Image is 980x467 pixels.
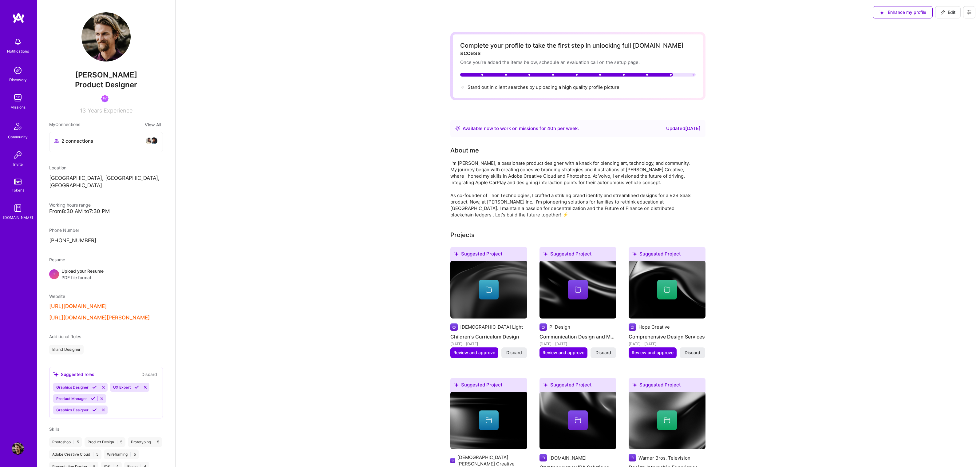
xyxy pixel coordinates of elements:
[632,251,637,256] i: icon SuggestedTeams
[450,378,527,394] div: Suggested Project
[463,125,579,132] div: Available now to work on missions for h per week .
[49,268,163,281] div: +Upload your ResumePDF file format
[143,121,163,128] button: View All
[12,12,25,23] img: logo
[49,164,163,171] div: Location
[450,392,527,449] img: cover
[685,350,700,356] span: Discard
[629,247,705,263] div: Suggested Project
[455,126,460,131] img: Availability
[940,9,955,15] span: Edit
[539,247,616,263] div: Suggested Project
[595,350,611,356] span: Discard
[543,382,548,387] i: icon SuggestedTeams
[56,396,87,401] span: Product Manager
[9,77,27,83] div: Discovery
[10,442,26,455] a: User Avatar
[12,36,24,48] img: bell
[450,247,527,263] div: Suggested Project
[49,426,59,432] span: Skills
[49,70,163,80] span: [PERSON_NAME]
[539,378,616,394] div: Suggested Project
[629,378,705,394] div: Suggested Project
[460,59,696,65] div: Once you’re added the items below, schedule an evaluation call on the setup page.
[100,396,104,401] i: Reject
[539,261,616,319] img: cover
[49,294,65,299] span: Website
[501,347,527,358] button: Discard
[632,350,674,356] span: Review and approve
[547,125,553,131] span: 40
[450,230,475,239] div: Projects
[680,347,705,358] button: Discard
[101,95,109,102] img: Been on Mission
[460,324,523,330] div: [DEMOGRAPHIC_DATA] Light
[61,138,93,144] span: 2 connections
[49,315,150,321] button: [URL][DOMAIN_NAME][PERSON_NAME]
[49,449,101,459] div: Adobe Creative Cloud 5
[12,187,24,193] div: Tokens
[88,107,132,114] span: Years Experience
[12,92,24,104] img: teamwork
[130,452,131,457] span: |
[591,347,616,358] button: Discard
[450,333,527,341] h4: Children's Curriculum Design
[49,345,84,354] div: Brand Designer
[450,341,527,347] div: [DATE] - [DATE]
[638,324,670,330] div: Hope Creative
[629,347,677,358] button: Review and approve
[666,125,701,132] div: Updated [DATE]
[80,107,86,114] span: 13
[454,382,459,387] i: icon SuggestedTeams
[53,372,58,377] i: icon SuggestedTeams
[49,121,80,128] span: My Connections
[632,382,637,387] i: icon SuggestedTeams
[450,457,455,464] img: Company logo
[101,408,106,412] i: Reject
[49,132,163,152] button: 2 connectionsavataravatar
[549,324,570,330] div: Pi Design
[629,261,705,319] img: cover
[101,385,106,390] i: Reject
[629,454,636,461] img: Company logo
[8,134,28,140] div: Community
[12,202,24,214] img: guide book
[128,437,162,447] div: Prototyping 5
[539,347,587,358] button: Review and approve
[49,202,91,208] span: Working hours range
[12,149,24,161] img: Invite
[53,371,94,378] div: Suggested roles
[145,137,153,144] img: avatar
[14,179,22,184] img: tokens
[450,347,498,358] button: Review and approve
[49,437,82,447] div: Photoshop 5
[506,350,522,356] span: Discard
[49,257,65,262] span: Resume
[539,341,616,347] div: [DATE] - [DATE]
[150,137,158,144] img: avatar
[10,104,26,110] div: Missions
[81,12,131,61] img: User Avatar
[638,455,690,461] div: Warner Bros. Television
[49,303,107,310] button: [URL][DOMAIN_NAME]
[13,161,23,168] div: Invite
[12,442,24,455] img: User Avatar
[543,251,548,256] i: icon SuggestedTeams
[61,268,104,281] div: Upload your Resume
[75,80,137,89] span: Product Designer
[140,371,159,378] button: Discard
[454,251,459,256] i: icon SuggestedTeams
[56,408,89,412] span: Graphics Designer
[54,139,59,143] i: icon Collaborator
[935,6,961,18] button: Edit
[450,146,479,155] div: About me
[153,440,155,445] span: |
[49,334,81,339] span: Additional Roles
[49,175,163,189] p: [GEOGRAPHIC_DATA], [GEOGRAPHIC_DATA], [GEOGRAPHIC_DATA]
[56,385,89,390] span: Graphics Designer
[104,449,139,459] div: Wireframing 5
[93,452,94,457] span: |
[92,408,97,412] i: Accept
[549,455,587,461] div: [DOMAIN_NAME]
[629,341,705,347] div: [DATE] - [DATE]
